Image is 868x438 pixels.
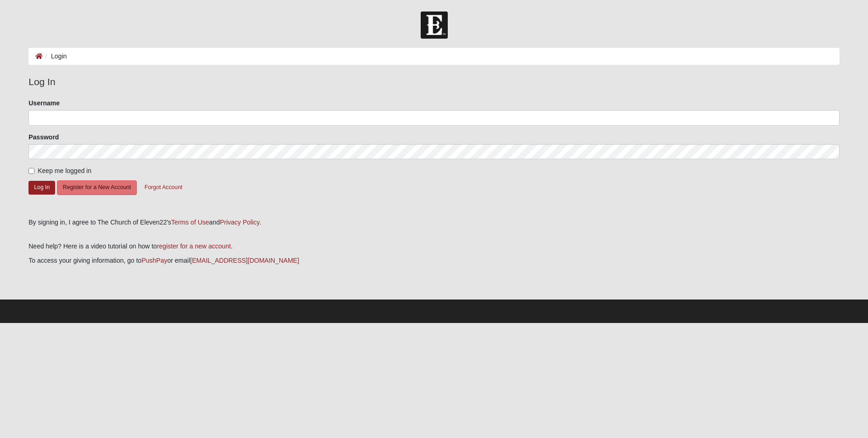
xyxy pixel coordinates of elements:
label: Password [28,133,59,142]
a: Terms of Use [171,219,209,226]
div: By signing in, I agree to The Church of Eleven22's and . [28,218,840,227]
a: Privacy Policy [220,219,259,226]
span: Keep me logged in [38,167,91,174]
input: Keep me logged in [28,168,34,174]
li: Login [43,52,67,61]
button: Register for a New Account [57,180,137,195]
button: Forgot Account [139,180,188,195]
legend: Log In [28,75,840,89]
a: [EMAIL_ADDRESS][DOMAIN_NAME] [190,257,299,264]
label: Username [28,98,60,108]
p: Need help? Here is a video tutorial on how to . [28,242,840,251]
a: register for a new account [157,242,231,250]
button: Log In [28,181,55,194]
p: To access your giving information, go to or email [28,256,840,265]
img: Church of Eleven22 Logo [421,12,448,39]
a: PushPay [141,257,167,264]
